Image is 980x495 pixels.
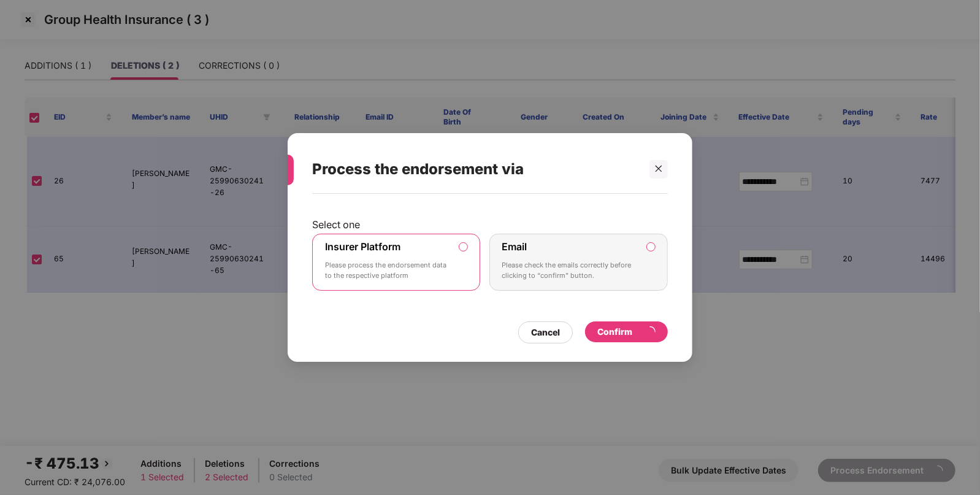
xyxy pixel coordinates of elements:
[325,260,450,282] p: Please process the endorsement data to the respective platform
[502,240,527,253] label: Email
[312,145,638,193] div: Process the endorsement via
[531,326,560,339] div: Cancel
[597,325,656,339] div: Confirm
[459,243,467,251] input: Insurer PlatformPlease process the endorsement data to the respective platform
[312,218,668,231] p: Select one
[645,326,656,337] span: loading
[502,260,638,282] p: Please check the emails correctly before clicking to “confirm” button.
[325,240,400,253] label: Insurer Platform
[647,243,655,251] input: EmailPlease check the emails correctly before clicking to “confirm” button.
[654,164,663,173] span: close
